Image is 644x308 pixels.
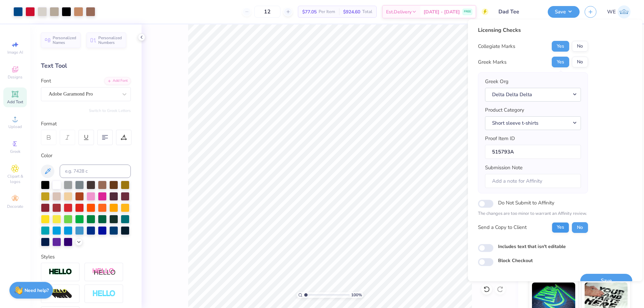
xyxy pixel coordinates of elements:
input: – – [254,6,280,18]
span: Image AI [7,50,23,55]
button: Switch to Greek Letters [89,108,131,113]
span: Personalized Numbers [98,36,122,45]
span: 100 % [351,292,362,298]
span: Per Item [319,8,335,15]
span: Upload [8,124,22,129]
label: Block Checkout [498,257,533,264]
span: Clipart & logos [3,174,27,184]
div: Greek Marks [478,58,506,66]
div: Color [41,152,131,160]
button: Yes [552,222,569,233]
label: Proof Item ID [485,135,515,142]
a: WE [607,5,631,18]
span: FREE [464,9,471,14]
input: e.g. 7428 c [60,165,131,178]
img: 3d Illusion [49,289,72,299]
label: Do Not Submit to Affinity [498,198,554,207]
div: Text Tool [41,61,131,70]
label: Greek Org [485,78,508,85]
img: Stroke [49,268,72,276]
label: Font [41,77,51,85]
span: Decorate [7,204,23,209]
img: Shadow [92,268,116,276]
div: Collegiate Marks [478,43,515,50]
label: Submission Note [485,164,523,172]
input: Add a note for Affinity [485,174,581,188]
span: Add Text [7,99,23,105]
button: No [572,222,588,233]
input: Untitled Design [493,5,543,18]
span: Est. Delivery [386,8,412,15]
div: Licensing Checks [478,26,588,34]
label: Product Category [485,106,524,114]
button: Yes [552,41,569,52]
div: Format [41,120,131,128]
strong: Need help? [24,287,49,294]
span: [DATE] - [DATE] [424,8,460,15]
button: Save [548,6,580,18]
div: Add Font [104,77,131,85]
span: Designs [8,74,22,80]
button: No [572,57,588,67]
span: WE [607,8,616,16]
button: Delta Delta Delta [485,88,581,102]
button: Save [580,274,632,288]
span: $924.60 [343,8,360,15]
button: Short sleeve t-shirts [485,116,581,130]
p: The changes are too minor to warrant an Affinity review. [478,210,588,217]
span: Personalized Names [53,36,76,45]
img: Werrine Empeynado [618,5,631,18]
img: Negative Space [92,290,116,298]
div: Send a Copy to Client [478,224,527,231]
label: Includes text that isn't editable [498,243,566,250]
span: Greek [10,149,20,154]
button: No [572,41,588,52]
div: Styles [41,253,131,261]
span: $77.05 [302,8,317,15]
button: Yes [552,57,569,67]
span: Total [362,8,372,15]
